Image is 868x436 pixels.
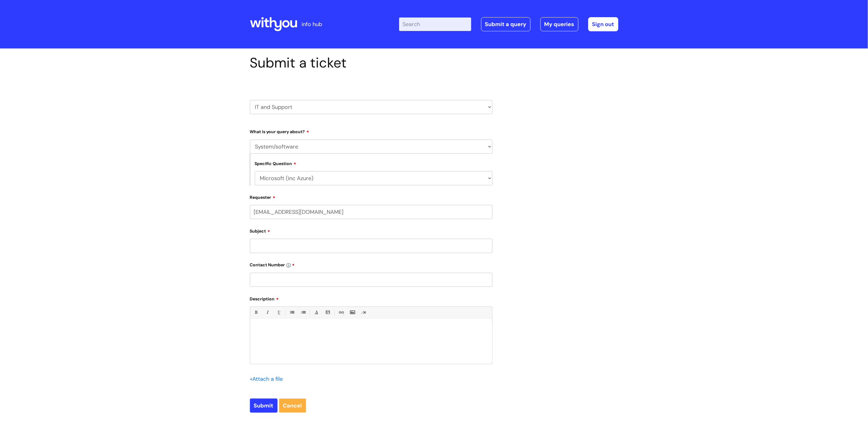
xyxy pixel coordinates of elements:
h1: Submit a ticket [250,55,492,71]
label: Specific Question [255,160,297,166]
img: info-icon.svg [286,263,291,268]
a: Cancel [279,399,306,413]
label: Contact Number [250,260,492,268]
label: Subject [250,226,492,234]
a: Sign out [588,17,618,31]
a: Back Color [324,309,332,316]
input: Search [399,17,471,31]
a: My queries [540,17,578,31]
a: Link [337,309,345,316]
label: What is your query about? [250,127,492,134]
a: Bold (Ctrl-B) [252,309,260,316]
div: Attach a file [250,374,287,384]
a: Font Color [313,309,320,316]
a: Italic (Ctrl-I) [263,309,271,316]
a: Remove formatting (Ctrl-\) [360,309,368,316]
p: info hub [302,19,322,29]
a: Underline(Ctrl-U) [275,309,282,316]
a: 1. Ordered List (Ctrl-Shift-8) [299,309,307,316]
a: • Unordered List (Ctrl-Shift-7) [288,309,296,316]
label: Requester [250,193,492,200]
label: Description [250,294,492,302]
a: Submit a query [481,17,531,31]
input: Submit [250,399,278,413]
input: Email [250,205,492,219]
div: | - [399,17,618,31]
a: Insert Image... [348,309,356,316]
